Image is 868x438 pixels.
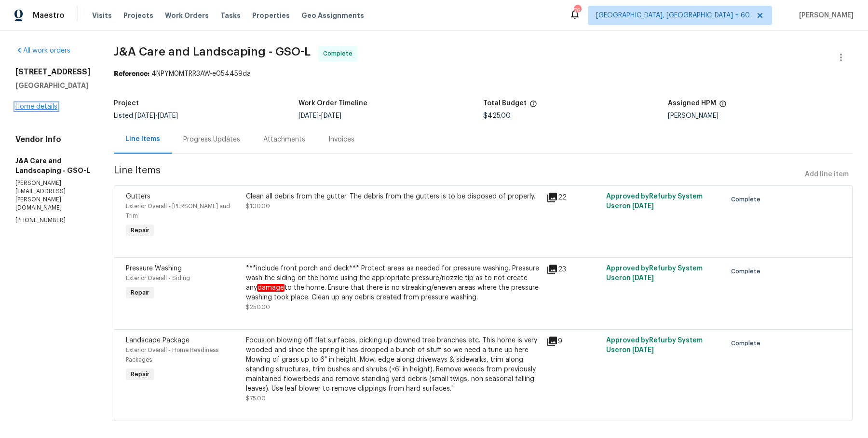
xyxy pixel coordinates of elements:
[546,264,600,275] div: 23
[127,369,153,379] span: Repair
[246,264,541,302] div: ***include front porch and deck*** Protect areas as needed for pressure washing. Pressure wash th...
[606,265,703,282] span: Approved by Refurby System User on
[328,135,354,144] div: Invoices
[246,192,541,201] div: Clean all debris from the gutter. The debris from the gutters is to be disposed of properly.
[529,100,537,113] span: The total cost of line items that have been proposed by Opendoor. This sum includes line items th...
[632,347,654,353] span: [DATE]
[719,100,727,113] span: The hpm assigned to this work order.
[298,100,367,107] h5: Work Order Timeline
[135,113,155,119] span: [DATE]
[15,135,91,144] h4: Vendor Info
[125,134,160,144] div: Line Items
[126,193,150,200] span: Gutters
[183,135,240,144] div: Progress Updates
[158,113,178,119] span: [DATE]
[126,265,182,272] span: Pressure Washing
[92,11,112,20] span: Visits
[546,336,600,347] div: 9
[301,11,364,20] span: Geo Assignments
[123,11,153,20] span: Projects
[15,103,57,110] a: Home details
[574,6,581,15] div: 764
[596,11,750,20] span: [GEOGRAPHIC_DATA], [GEOGRAPHIC_DATA] + 60
[126,337,190,344] span: Landscape Package
[632,203,654,210] span: [DATE]
[114,71,149,77] b: Reference:
[126,347,218,363] span: Exterior Overall - Home Readiness Packages
[252,11,290,20] span: Properties
[321,113,341,119] span: [DATE]
[114,69,853,79] div: 4NPYM0MTRR3AW-e054459da
[483,113,511,119] span: $425.00
[731,267,764,276] span: Complete
[263,135,305,144] div: Attachments
[114,113,178,119] span: Listed
[220,12,241,19] span: Tasks
[606,337,703,353] span: Approved by Refurby System User on
[298,113,319,119] span: [DATE]
[15,216,91,225] p: [PHONE_NUMBER]
[246,304,270,310] span: $250.00
[15,67,91,77] h2: [STREET_ADDRESS]
[731,339,764,348] span: Complete
[483,100,527,107] h5: Total Budget
[257,284,285,292] em: damage
[15,156,91,175] h5: J&A Care and Landscaping - GSO-L
[246,336,541,394] div: Focus on blowing off flat surfaces, picking up downed tree branches etc. This home is very wooded...
[114,46,311,57] span: J&A Care and Landscaping - GSO-L
[15,47,70,54] a: All work orders
[298,113,341,119] span: -
[795,11,854,20] span: [PERSON_NAME]
[15,179,91,212] p: [PERSON_NAME][EMAIL_ADDRESS][PERSON_NAME][DOMAIN_NAME]
[246,203,270,209] span: $100.00
[127,288,153,297] span: Repair
[165,11,209,20] span: Work Orders
[15,81,91,90] h5: [GEOGRAPHIC_DATA]
[246,396,266,401] span: $75.00
[668,113,853,119] div: [PERSON_NAME]
[668,100,716,107] h5: Assigned HPM
[126,203,230,219] span: Exterior Overall - [PERSON_NAME] and Trim
[323,49,356,58] span: Complete
[33,11,65,20] span: Maestro
[546,192,600,203] div: 22
[606,193,703,210] span: Approved by Refurby System User on
[731,195,764,204] span: Complete
[126,275,190,281] span: Exterior Overall - Siding
[127,226,153,235] span: Repair
[114,166,801,184] span: Line Items
[135,113,178,119] span: -
[632,275,654,282] span: [DATE]
[114,100,139,107] h5: Project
